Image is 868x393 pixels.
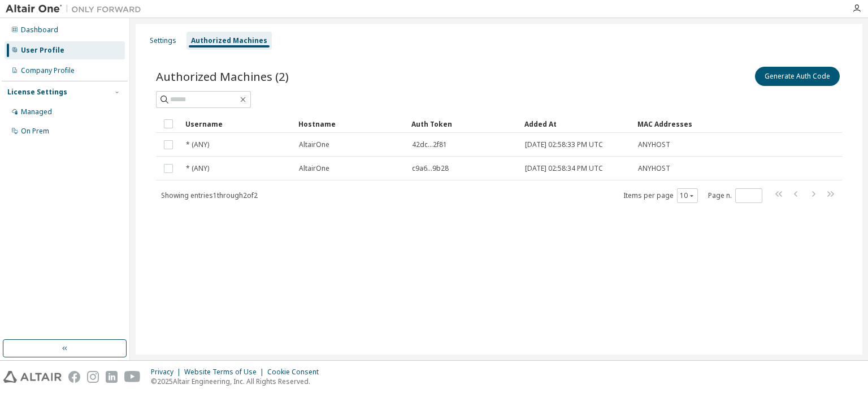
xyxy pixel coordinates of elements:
span: Showing entries 1 through 2 of 2 [161,191,258,200]
div: Privacy [151,368,184,377]
img: altair_logo.svg [3,371,62,383]
div: Dashboard [21,25,58,34]
span: Items per page [623,188,698,203]
img: youtube.svg [124,371,141,383]
div: Authorized Machines [191,36,267,45]
div: Settings [150,36,176,45]
span: ANYHOST [638,140,670,149]
button: 10 [680,191,695,200]
div: Cookie Consent [267,368,325,377]
img: instagram.svg [87,371,99,383]
div: Added At [524,115,628,133]
div: User Profile [21,46,64,55]
div: Hostname [298,115,402,133]
span: c9a6...9b28 [412,164,449,173]
img: facebook.svg [68,371,80,383]
div: Managed [21,107,52,116]
div: Company Profile [21,66,75,75]
span: [DATE] 02:58:34 PM UTC [525,164,603,173]
span: AltairOne [299,164,329,173]
div: MAC Addresses [637,115,723,133]
span: [DATE] 02:58:33 PM UTC [525,140,603,149]
span: * (ANY) [186,140,209,149]
div: Username [185,115,289,133]
img: Altair One [6,3,147,15]
p: © 2025 Altair Engineering, Inc. All Rights Reserved. [151,377,325,386]
span: 42dc...2f81 [412,140,447,149]
div: Website Terms of Use [184,368,267,377]
img: linkedin.svg [106,371,118,383]
span: Authorized Machines (2) [156,68,289,84]
span: ANYHOST [638,164,670,173]
span: Page n. [708,188,762,203]
div: On Prem [21,127,49,136]
div: Auth Token [411,115,515,133]
span: * (ANY) [186,164,209,173]
div: License Settings [7,88,67,97]
button: Generate Auth Code [755,67,840,86]
span: AltairOne [299,140,329,149]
